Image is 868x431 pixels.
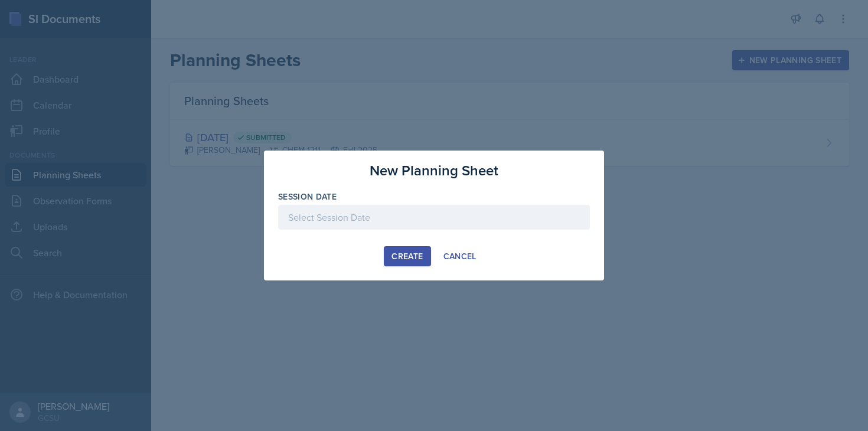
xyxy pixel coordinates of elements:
h3: New Planning Sheet [370,160,498,181]
label: Session Date [278,191,337,203]
div: Create [391,252,423,261]
button: Cancel [436,246,484,266]
div: Cancel [443,252,477,261]
button: Create [384,246,430,266]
